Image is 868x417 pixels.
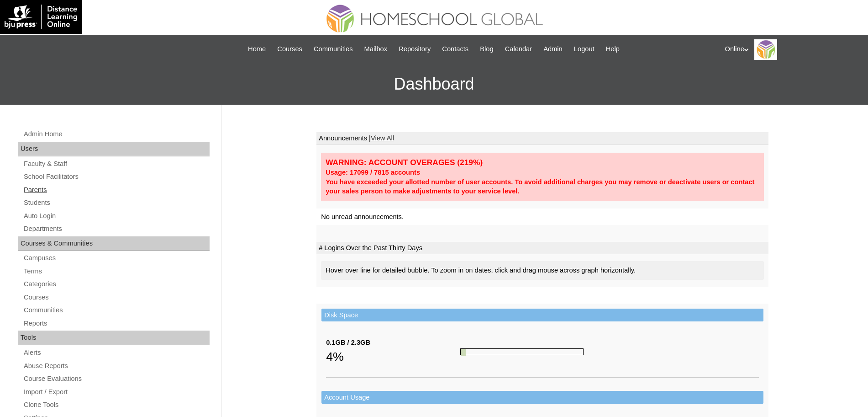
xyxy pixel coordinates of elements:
[23,292,210,303] a: Courses
[316,242,768,255] td: # Logins Over the Past Thirty Days
[321,391,763,404] td: Account Usage
[505,44,532,54] span: Calendar
[23,318,210,329] a: Reports
[326,347,460,366] div: 4%
[23,128,210,140] a: Admin Home
[23,223,210,235] a: Departments
[23,373,210,385] a: Course Evaluations
[18,236,210,251] div: Courses & Communities
[437,44,473,54] a: Contacts
[23,386,210,398] a: Import / Export
[321,261,764,280] div: Hover over line for detailed bubble. To zoom in on dates, click and drag mouse across graph horiz...
[601,44,624,54] a: Help
[725,39,859,60] div: Online
[23,184,210,196] a: Parents
[394,44,435,54] a: Repository
[475,44,498,54] a: Blog
[442,44,468,54] span: Contacts
[316,132,768,145] td: Announcements |
[23,252,210,264] a: Campuses
[23,266,210,277] a: Terms
[23,210,210,222] a: Auto Login
[23,360,210,372] a: Abuse Reports
[326,157,759,168] div: WARNING: ACCOUNT OVERAGES (219%)
[360,44,392,54] a: Mailbox
[326,177,759,196] div: You have exceeded your allotted number of user accounts. To avoid additional charges you may remo...
[243,44,270,54] a: Home
[316,208,768,225] td: No unread announcements.
[248,44,266,54] span: Home
[321,309,763,322] td: Disk Space
[5,5,77,29] img: logo-white.png
[539,44,567,54] a: Admin
[371,134,394,142] a: View All
[574,44,594,54] span: Logout
[314,44,353,54] span: Communities
[326,169,420,176] strong: Usage: 17099 / 7815 accounts
[23,278,210,290] a: Categories
[326,338,460,347] div: 0.1GB / 2.3GB
[23,197,210,208] a: Students
[754,39,777,60] img: Online Academy
[23,171,210,182] a: School Facilitators
[399,44,431,54] span: Repository
[5,64,863,105] h3: Dashboard
[309,44,358,54] a: Communities
[543,44,563,54] span: Admin
[23,347,210,358] a: Alerts
[480,44,493,54] span: Blog
[273,44,307,54] a: Courses
[606,44,620,54] span: Help
[364,44,388,54] span: Mailbox
[18,331,210,345] div: Tools
[23,158,210,170] a: Faculty & Staff
[18,142,210,156] div: Users
[569,44,599,54] a: Logout
[23,305,210,316] a: Communities
[277,44,302,54] span: Courses
[500,44,537,54] a: Calendar
[23,399,210,411] a: Clone Tools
